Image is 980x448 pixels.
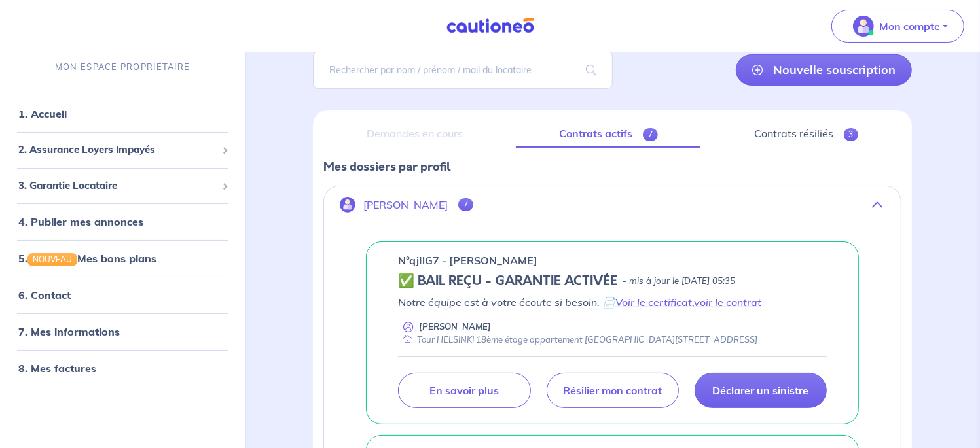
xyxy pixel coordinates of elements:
p: [PERSON_NAME] [419,320,491,333]
a: Nouvelle souscription [736,54,912,86]
a: 5.NOUVEAUMes bons plans [18,252,156,265]
a: En savoir plus [398,373,530,408]
span: 3 [844,128,859,141]
img: illu_account.svg [340,197,355,213]
a: 1. Accueil [18,107,67,120]
a: Résilier mon contrat [547,373,679,408]
div: 6. Contact [5,282,240,308]
a: Voir le certificat [615,296,692,309]
div: 3. Garantie Locataire [5,173,240,198]
a: Contrats actifs7 [516,120,700,148]
div: state: CONTRACT-VALIDATED, Context: NEW,MAYBE-CERTIFICATE,ALONE,LESSOR-DOCUMENTS [398,273,827,289]
a: 6. Contact [18,288,71,302]
p: n°qjIlG7 - [PERSON_NAME] [398,252,537,268]
p: Notre équipe est à votre écoute si besoin. 📄 , [398,294,827,310]
a: Déclarer un sinistre [695,373,827,408]
a: Contrats résiliés3 [711,120,901,148]
div: Tour HELSINKI 18ème étage appartement [GEOGRAPHIC_DATA][STREET_ADDRESS] [398,334,757,346]
span: 7 [643,128,658,141]
p: - mis à jour le [DATE] 05:35 [623,275,735,288]
a: 7. Mes informations [18,325,120,338]
p: Mes dossiers par profil [323,158,901,175]
p: Résilier mon contrat [563,384,662,397]
h5: ✅ BAIL REÇU - GARANTIE ACTIVÉE [398,273,617,289]
p: Mon compte [879,18,940,34]
span: search [571,52,613,88]
p: En savoir plus [429,384,499,397]
input: Rechercher par nom / prénom / mail du locataire [313,51,612,89]
p: MON ESPACE PROPRIÉTAIRE [55,61,190,73]
p: Déclarer un sinistre [712,384,808,397]
div: 8. Mes factures [5,355,240,381]
div: 2. Assurance Loyers Impayés [5,137,240,163]
img: illu_account_valid_menu.svg [853,16,874,37]
button: [PERSON_NAME]7 [324,189,901,220]
div: 1. Accueil [5,101,240,127]
div: 4. Publier mes annonces [5,209,240,235]
span: 7 [458,198,473,211]
p: [PERSON_NAME] [363,199,448,211]
a: voir le contrat [694,296,761,309]
button: illu_account_valid_menu.svgMon compte [831,10,964,43]
a: 4. Publier mes annonces [18,215,143,228]
a: 8. Mes factures [18,362,96,375]
div: 5.NOUVEAUMes bons plans [5,245,240,271]
div: 7. Mes informations [5,319,240,345]
img: Cautioneo [441,18,539,34]
span: 2. Assurance Loyers Impayés [18,143,217,158]
span: 3. Garantie Locataire [18,178,217,193]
